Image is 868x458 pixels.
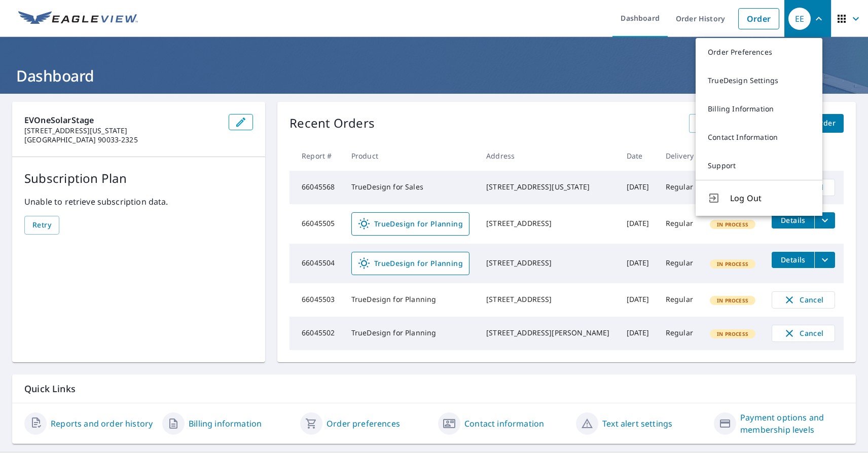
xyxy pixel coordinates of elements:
[290,244,343,283] td: 66045504
[778,255,808,264] span: Details
[290,114,375,133] p: Recent Orders
[782,294,824,306] span: Cancel
[343,317,478,350] td: TrueDesign for Planning
[24,383,844,395] p: Quick Links
[619,317,658,350] td: [DATE]
[658,244,702,283] td: Regular
[343,141,478,171] th: Product
[290,204,343,244] td: 66045505
[788,8,811,30] div: EE
[290,317,343,350] td: 66045502
[738,8,779,29] a: Order
[24,114,221,126] p: EVOneSolarStage
[24,126,221,135] p: [STREET_ADDRESS][US_STATE]
[358,218,463,230] span: TrueDesign for Planning
[772,252,814,268] button: detailsBtn-66045504
[778,215,808,225] span: Details
[740,411,844,436] a: Payment options and membership levels
[24,196,253,208] p: Unable to retrieve subscription data.
[351,212,469,236] a: TrueDesign for Planning
[696,180,822,216] button: Log Out
[18,11,138,26] img: EV Logo
[658,317,702,350] td: Regular
[486,218,610,228] div: [STREET_ADDRESS]
[711,330,754,337] span: In Process
[658,283,702,317] td: Regular
[189,417,262,430] a: Billing information
[782,327,824,339] span: Cancel
[711,260,754,268] span: In Process
[24,216,59,235] button: Retry
[772,325,835,342] button: Cancel
[696,95,822,123] a: Billing Information
[711,297,754,304] span: In Process
[290,283,343,317] td: 66045503
[696,38,822,66] a: Order Preferences
[12,65,856,86] h1: Dashboard
[619,141,658,171] th: Date
[486,258,610,268] div: [STREET_ADDRESS]
[619,204,658,244] td: [DATE]
[464,417,544,430] a: Contact information
[327,417,400,430] a: Order preferences
[696,123,822,151] a: Contact Information
[24,135,221,144] p: [GEOGRAPHIC_DATA] 90033-2325
[290,141,343,171] th: Report #
[658,171,702,204] td: Regular
[343,283,478,317] td: TrueDesign for Planning
[689,114,761,133] a: View All Orders
[730,192,810,204] span: Log Out
[619,171,658,204] td: [DATE]
[478,141,618,171] th: Address
[772,212,814,228] button: detailsBtn-66045505
[711,221,754,228] span: In Process
[658,204,702,244] td: Regular
[658,141,702,171] th: Delivery
[32,219,51,232] span: Retry
[343,171,478,204] td: TrueDesign for Sales
[619,244,658,283] td: [DATE]
[351,252,469,275] a: TrueDesign for Planning
[486,294,610,304] div: [STREET_ADDRESS]
[486,182,610,192] div: [STREET_ADDRESS][US_STATE]
[358,257,463,270] span: TrueDesign for Planning
[486,328,610,338] div: [STREET_ADDRESS][PERSON_NAME]
[51,417,153,430] a: Reports and order history
[814,212,835,228] button: filesDropdownBtn-66045505
[696,151,822,180] a: Support
[24,169,253,187] p: Subscription Plan
[772,291,835,309] button: Cancel
[290,171,343,204] td: 66045568
[696,66,822,95] a: TrueDesign Settings
[602,417,672,430] a: Text alert settings
[619,283,658,317] td: [DATE]
[814,252,835,268] button: filesDropdownBtn-66045504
